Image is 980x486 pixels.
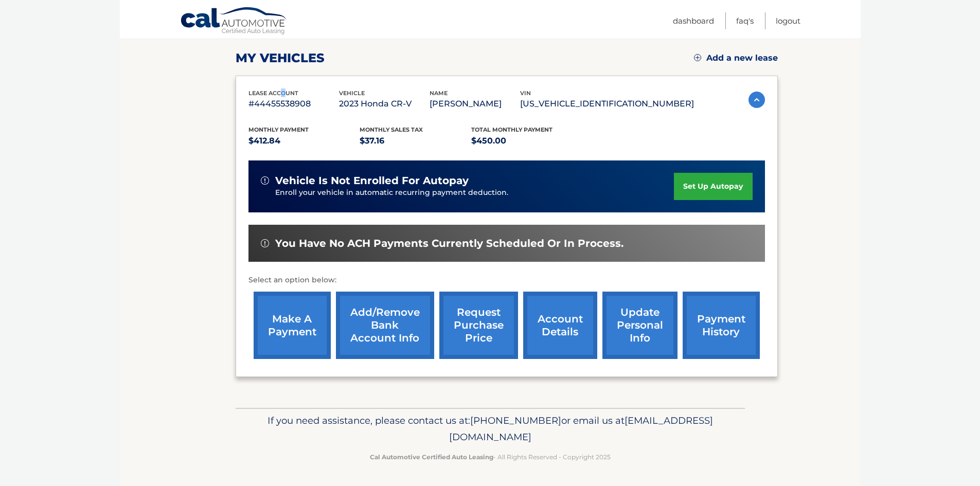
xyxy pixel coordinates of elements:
[674,173,752,200] a: set up autopay
[749,92,765,108] img: accordion-active.svg
[248,89,298,97] span: lease account
[248,134,360,148] p: $412.84
[430,89,448,97] span: name
[470,415,561,426] span: [PHONE_NUMBER]
[242,452,738,462] p: - All Rights Reserved - Copyright 2025
[694,53,778,63] a: Add a new lease
[602,292,678,359] a: update personal info
[275,174,469,187] span: vehicle is not enrolled for autopay
[275,237,623,250] span: You have no ACH payments currently scheduled or in process.
[694,54,701,61] img: add.svg
[360,134,471,148] p: $37.16
[736,12,754,29] a: FAQ's
[248,274,765,286] p: Select an option below:
[360,126,423,133] span: Monthly sales Tax
[776,12,800,29] a: Logout
[339,97,430,111] p: 2023 Honda CR-V
[673,12,714,29] a: Dashboard
[439,292,518,359] a: request purchase price
[254,292,331,359] a: make a payment
[180,7,288,37] a: Cal Automotive
[471,126,553,133] span: Total Monthly Payment
[248,126,309,133] span: Monthly Payment
[261,239,269,247] img: alert-white.svg
[236,50,325,66] h2: my vehicles
[523,292,597,359] a: account details
[339,89,365,97] span: vehicle
[520,89,531,97] span: vin
[520,97,694,111] p: [US_VEHICLE_IDENTIFICATION_NUMBER]
[449,415,713,443] span: [EMAIL_ADDRESS][DOMAIN_NAME]
[242,412,738,445] p: If you need assistance, please contact us at: or email us at
[248,97,339,111] p: #44455538908
[683,292,760,359] a: payment history
[261,176,269,185] img: alert-white.svg
[430,97,520,111] p: [PERSON_NAME]
[336,292,434,359] a: Add/Remove bank account info
[370,453,493,461] strong: Cal Automotive Certified Auto Leasing
[471,134,583,148] p: $450.00
[275,187,674,199] p: Enroll your vehicle in automatic recurring payment deduction.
